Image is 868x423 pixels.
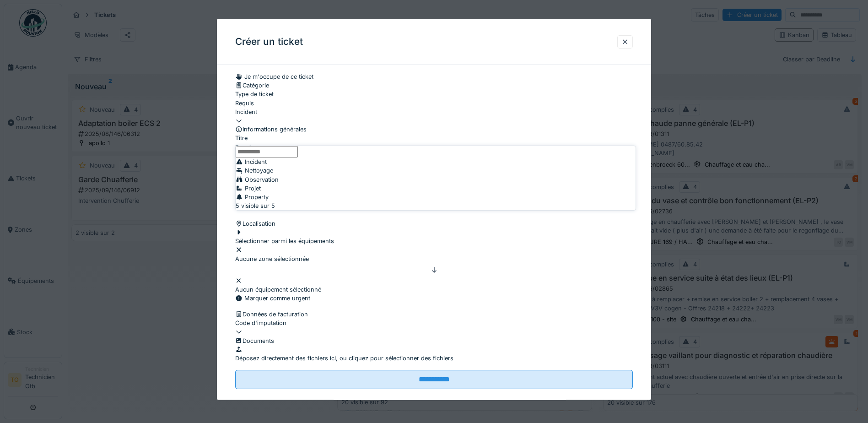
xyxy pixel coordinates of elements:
[235,36,303,48] h3: Créer un ticket
[235,254,633,263] div: Aucune zone sélectionnée
[235,336,633,345] div: Documents
[236,184,636,193] div: Projet
[235,354,633,363] p: Déposez directement des fichiers ici, ou cliquez pour sélectionner des fichiers
[236,201,636,210] div: 5 visible sur 5
[236,157,636,166] div: Incident
[235,294,310,303] div: Marquer comme urgent
[235,310,633,319] div: Données de facturation
[235,228,334,245] div: Sélectionner parmi les équipements
[235,285,633,294] div: Aucun équipement sélectionné
[235,125,633,134] div: Informations générales
[236,193,636,201] div: Property
[235,72,313,81] div: Je m'occupe de ce ticket
[235,134,248,142] label: Titre
[235,81,633,90] div: Catégorie
[235,319,286,327] label: Code d'imputation
[235,107,633,116] div: Incident
[235,98,633,107] div: Requis
[235,219,633,228] div: Localisation
[235,142,633,151] div: Requis
[236,175,636,184] div: Observation
[236,166,636,175] div: Nettoyage
[235,90,274,98] label: Type de ticket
